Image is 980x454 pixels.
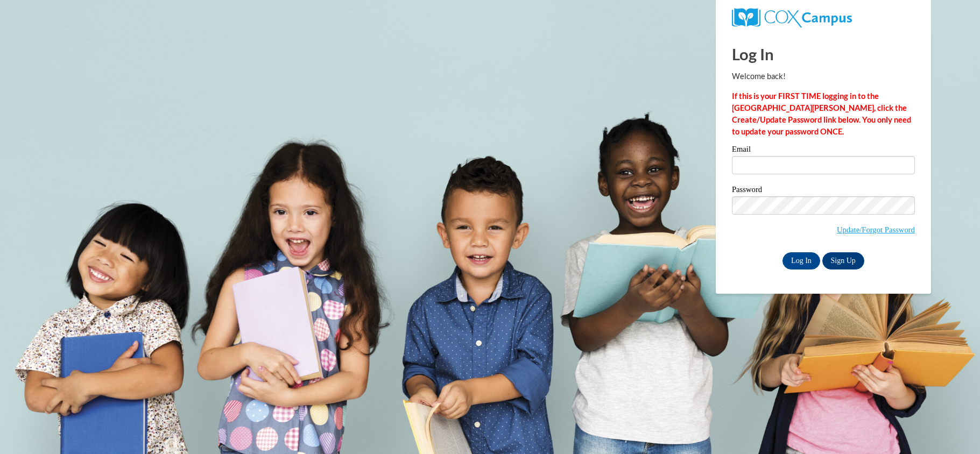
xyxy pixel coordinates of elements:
a: Sign Up [822,252,864,269]
label: Password [732,186,915,196]
input: Log In [782,252,820,269]
p: Welcome back! [732,70,915,82]
img: COX Campus [732,8,852,27]
h1: Log In [732,43,915,65]
label: Email [732,145,915,156]
a: Update/Forgot Password [837,225,915,234]
strong: If this is your FIRST TIME logging in to the [GEOGRAPHIC_DATA][PERSON_NAME], click the Create/Upd... [732,91,911,136]
a: COX Campus [732,12,852,22]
